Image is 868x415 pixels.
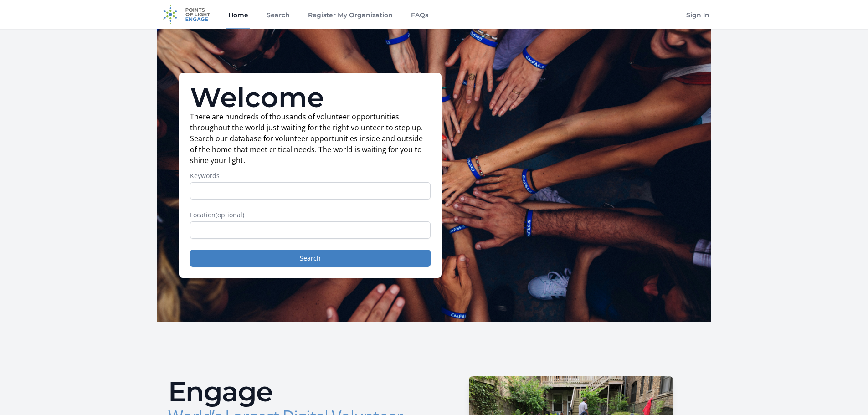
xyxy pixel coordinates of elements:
[190,84,431,111] h1: Welcome
[168,378,427,405] h2: Engage
[190,210,431,220] label: Location
[216,210,244,219] span: (optional)
[190,171,431,180] label: Keywords
[190,250,431,267] button: Search
[190,111,431,166] p: There are hundreds of thousands of volunteer opportunities throughout the world just waiting for ...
